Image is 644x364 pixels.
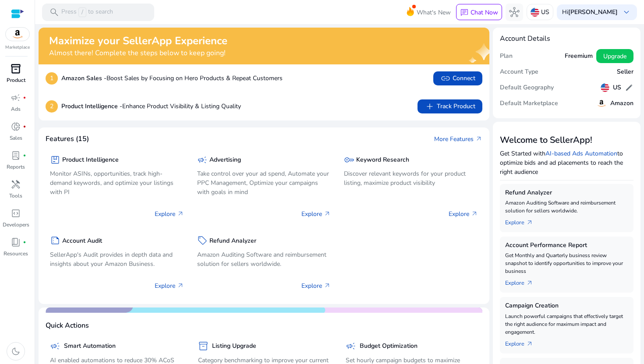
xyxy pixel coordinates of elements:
p: Marketplace [5,44,30,51]
span: campaign [50,341,60,351]
a: Explorearrow_outward [505,275,540,287]
p: Boost Sales by Focusing on Hero Products & Repeat Customers [61,74,283,83]
span: handyman [11,179,21,190]
b: Product Intelligence - [61,102,122,110]
p: Press to search [61,7,113,17]
span: fiber_manual_record [23,240,26,244]
span: campaign [346,341,356,351]
h5: Plan [500,53,513,60]
p: Take control over your ad spend, Automate your PPC Management, Optimize your campaigns with goals... [197,169,331,197]
span: search [49,7,60,18]
button: chatChat Now [456,4,502,21]
b: [PERSON_NAME] [568,8,618,16]
p: Amazon Auditing Software and reimbursement solution for sellers worldwide. [197,250,331,269]
img: amazon.svg [6,28,29,41]
span: Upgrade [603,52,626,61]
a: More Featuresarrow_outward [434,134,482,144]
span: inventory_2 [198,341,209,351]
a: AI-based Ads Automation [545,149,617,158]
span: fiber_manual_record [23,154,26,157]
span: book_4 [11,237,21,247]
p: Ads [11,105,21,113]
span: add [425,101,435,112]
span: sell [197,235,208,246]
span: package [50,155,60,165]
span: / [78,7,86,17]
button: hub [506,4,523,21]
span: campaign [11,92,21,103]
span: arrow_outward [324,210,331,217]
p: Get Monthly and Quarterly business review snapshot to identify opportunities to improve your busi... [505,251,629,275]
h5: Listing Upgrade [212,343,256,350]
p: 1 [46,72,58,85]
span: Track Product [425,101,475,112]
h4: Features (15) [46,135,89,143]
p: Explore [301,281,331,290]
p: Hi [562,9,618,15]
span: Connect [440,73,475,84]
span: donut_small [11,121,21,132]
p: Chat Now [471,8,498,17]
h5: Product Intelligence [62,156,119,164]
button: Upgrade [596,49,633,63]
p: Enhance Product Visibility & Listing Quality [61,102,241,111]
p: US [541,4,549,20]
button: addTrack Product [418,99,482,113]
p: Explore [301,209,331,219]
span: link [440,73,451,84]
h4: Quick Actions [46,322,89,330]
span: arrow_outward [526,340,533,347]
p: Product [7,76,25,84]
h5: Seller [617,68,633,76]
span: chat [460,8,469,17]
p: Explore [449,209,478,219]
p: Developers [3,221,29,229]
span: What's New [417,5,451,20]
p: Sales [10,134,22,142]
h5: Account Audit [62,237,102,245]
span: arrow_outward [475,135,482,142]
span: dark_mode [11,346,21,357]
span: arrow_outward [471,210,478,217]
h3: Welcome to SellerApp! [500,135,634,145]
h5: Budget Optimization [360,343,418,350]
span: lab_profile [11,150,21,161]
span: fiber_manual_record [23,96,26,99]
h5: Refund Analyzer [505,189,629,197]
span: keyboard_arrow_down [621,7,632,18]
span: arrow_outward [324,282,331,289]
p: 2 [46,100,58,113]
span: arrow_outward [526,279,533,286]
p: Get Started with to optimize bids and ad placements to reach the right audience [500,149,634,177]
h5: Default Marketplace [500,100,558,107]
span: arrow_outward [177,210,184,217]
h5: Advertising [209,156,241,164]
h5: Account Performance Report [505,242,629,249]
span: hub [509,7,520,18]
h2: Maximize your SellerApp Experience [49,35,227,47]
span: arrow_outward [177,282,184,289]
p: Launch powerful campaigns that effectively target the right audience for maximum impact and engag... [505,312,629,336]
h5: Freemium [565,53,593,60]
span: key [344,155,354,165]
p: Explore [155,209,184,219]
span: summarize [50,235,60,246]
b: Amazon Sales - [61,74,106,82]
img: us.svg [531,8,539,17]
span: inventory_2 [11,64,21,74]
span: fiber_manual_record [23,125,26,128]
p: SellerApp's Audit provides in depth data and insights about your Amazon Business. [50,250,184,269]
img: us.svg [601,83,609,92]
h5: Campaign Creation [505,302,629,310]
p: Discover relevant keywords for your product listing, maximize product visibility [344,169,478,187]
span: arrow_outward [526,219,533,226]
span: campaign [197,155,208,165]
p: Explore [155,281,184,290]
h5: Amazon [610,100,633,107]
img: amazon.svg [596,98,607,109]
h5: Smart Automation [64,343,116,350]
span: edit [625,83,633,92]
a: Explorearrow_outward [505,336,540,348]
p: Reports [7,163,25,171]
h5: Default Geography [500,84,554,92]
